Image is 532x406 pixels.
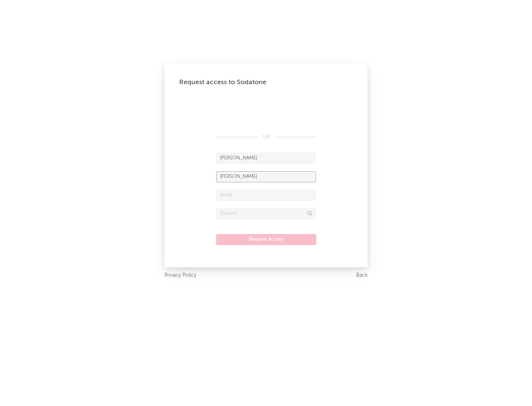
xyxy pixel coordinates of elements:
[216,171,316,182] input: Last Name
[216,234,316,245] button: Request Access
[216,190,316,201] input: Email
[216,133,316,142] div: OR
[164,271,197,280] a: Privacy Policy
[356,271,368,280] a: Back
[179,78,353,87] div: Request access to Sodatone
[216,208,316,219] input: Division
[216,153,316,164] input: First Name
